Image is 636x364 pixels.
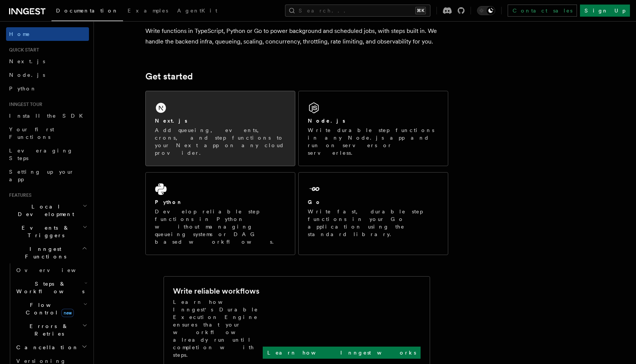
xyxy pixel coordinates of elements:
[9,30,30,38] span: Home
[9,148,73,161] span: Leveraging Steps
[477,6,495,15] button: Toggle dark mode
[13,319,89,341] button: Errors & Retries
[145,71,193,82] a: Get started
[173,286,259,296] h2: Write reliable workflows
[155,198,183,206] h2: Python
[6,68,89,82] a: Node.js
[6,242,89,263] button: Inngest Functions
[155,117,187,124] h2: Next.js
[123,2,173,20] a: Examples
[9,72,45,78] span: Node.js
[128,8,168,14] span: Examples
[173,298,263,359] p: Learn how Inngest's Durable Execution Engine ensures that your workflow already run until complet...
[16,358,66,364] span: Versioning
[13,344,79,351] span: Cancellation
[145,26,448,47] p: Write functions in TypeScript, Python or Go to power background and scheduled jobs, with steps bu...
[56,8,118,14] span: Documentation
[415,7,426,14] kbd: ⌘K
[9,58,45,64] span: Next.js
[6,101,42,107] span: Inngest tour
[6,54,89,68] a: Next.js
[298,91,448,166] a: Node.jsWrite durable step functions in any Node.js app and run on servers or serverless.
[508,5,577,17] a: Contact sales
[16,267,94,273] span: Overview
[6,203,83,218] span: Local Development
[308,126,439,157] p: Write durable step functions in any Node.js app and run on servers or serverless.
[298,172,448,255] a: GoWrite fast, durable step functions in your Go application using the standard library.
[6,109,89,123] a: Install the SDK
[6,82,89,95] a: Python
[9,86,37,92] span: Python
[263,347,421,359] a: Learn how Inngest works
[173,2,222,20] a: AgentKit
[6,123,89,144] a: Your first Functions
[13,298,89,319] button: Flow Controlnew
[580,5,630,17] a: Sign Up
[308,198,321,206] h2: Go
[13,322,82,338] span: Errors & Retries
[308,117,345,124] h2: Node.js
[13,280,84,295] span: Steps & Workflows
[6,27,89,41] a: Home
[145,91,295,166] a: Next.jsAdd queueing, events, crons, and step functions to your Next app on any cloud provider.
[308,208,439,238] p: Write fast, durable step functions in your Go application using the standard library.
[13,301,83,316] span: Flow Control
[155,126,286,157] p: Add queueing, events, crons, and step functions to your Next app on any cloud provider.
[13,277,89,298] button: Steps & Workflows
[155,208,286,246] p: Develop reliable step functions in Python without managing queueing systems or DAG based workflows.
[6,245,82,260] span: Inngest Functions
[6,200,89,221] button: Local Development
[6,144,89,165] a: Leveraging Steps
[13,341,89,354] button: Cancellation
[13,263,89,277] a: Overview
[145,172,295,255] a: PythonDevelop reliable step functions in Python without managing queueing systems or DAG based wo...
[6,221,89,242] button: Events & Triggers
[61,309,74,317] span: new
[9,169,74,182] span: Setting up your app
[51,2,123,21] a: Documentation
[267,349,416,356] p: Learn how Inngest works
[9,126,54,140] span: Your first Functions
[6,165,89,186] a: Setting up your app
[6,224,83,239] span: Events & Triggers
[177,8,217,14] span: AgentKit
[6,47,39,53] span: Quick start
[285,5,430,17] button: Search...⌘K
[9,113,87,119] span: Install the SDK
[6,192,31,198] span: Features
